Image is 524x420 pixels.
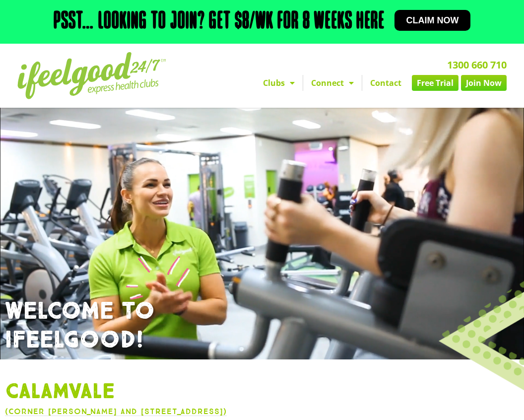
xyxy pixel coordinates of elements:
a: Connect [303,75,362,91]
h1: WELCOME TO IFEELGOOD! [5,297,519,354]
a: (Corner [PERSON_NAME] and [STREET_ADDRESS]) [5,407,227,416]
a: Join Now [461,75,507,91]
h2: Psst… Looking to join? Get $8/wk for 8 weeks here [54,10,385,34]
a: Free Trial [412,75,458,91]
nav: Menu [192,75,507,91]
span: Claim now [406,16,459,25]
a: Contact [362,75,409,91]
a: Clubs [255,75,303,91]
a: 1300 660 710 [447,58,507,71]
h1: Calamvale [5,379,519,405]
a: Claim now [394,10,471,31]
